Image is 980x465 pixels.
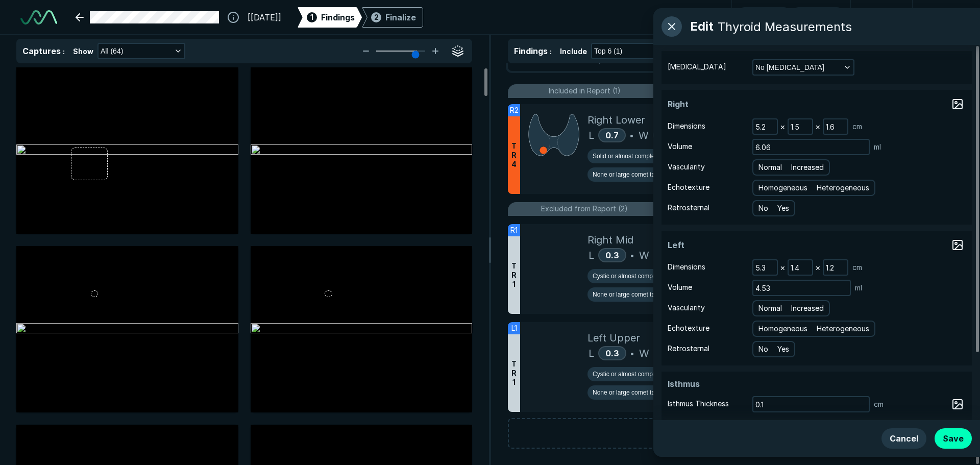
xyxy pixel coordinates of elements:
span: • [630,249,634,261]
span: T R 1 [511,359,517,387]
span: Findings [514,46,548,56]
span: W [639,248,649,263]
span: Excluded from Report (2) [541,203,628,214]
span: None or large comet tail artifacts [593,388,681,397]
span: Isthmus Thickness [668,398,729,409]
span: Yes [777,344,789,355]
span: 1 [310,12,313,22]
img: See-Mode Logo [20,10,57,25]
span: No [758,203,768,214]
span: Isthmus [668,378,744,390]
button: avatar-name [921,7,964,28]
span: Top 6 (1) [594,45,622,57]
span: Right Mid [587,232,633,248]
span: Heterogeneous [817,182,869,193]
span: : [550,47,552,56]
span: Edit [690,17,714,36]
span: Echotexture [668,182,709,193]
span: cm [852,262,862,273]
span: Left Upper [587,330,640,346]
button: Cancel [881,428,926,449]
div: × [813,260,823,275]
button: Undo [740,7,788,28]
button: Redo [794,7,841,28]
span: Right [668,98,744,110]
span: Homogeneous [758,323,807,334]
span: Normal [758,303,782,314]
div: × [813,119,823,134]
span: 2 [374,12,379,22]
span: • [630,347,634,359]
span: Volume [668,141,692,152]
span: 0.3 [605,348,619,358]
span: Increased [791,162,824,173]
span: Show [73,46,93,57]
span: 0.3 [605,250,619,260]
span: L [589,248,594,263]
span: L1 [511,323,517,334]
div: Finalize [385,11,416,23]
span: cm [852,121,862,132]
span: Homogeneous [758,182,807,193]
span: 0.7 [605,130,619,140]
span: • [630,129,633,141]
span: W [639,346,649,361]
span: L [589,346,594,361]
div: Thyroid Measurements [718,19,852,34]
span: Normal [758,162,782,173]
div: 1Findings [298,7,362,28]
span: Echotexture [668,323,709,334]
span: R2 [510,105,519,116]
span: T R 4 [511,141,517,169]
div: × [778,260,788,275]
li: R1TR1Right MidL0.3•W0.2•H0.2cm [508,224,964,314]
span: T R 1 [511,261,517,289]
span: Heterogeneous [817,323,869,334]
div: × [778,119,788,134]
div: 2Finalize [362,7,423,28]
span: ml [874,141,881,153]
span: None or large comet tail artifacts [593,170,681,179]
span: [[DATE]] [248,11,281,23]
span: L [589,128,594,143]
a: See-Mode Logo [16,6,61,29]
span: : [63,47,65,56]
span: [MEDICAL_DATA] [668,61,726,72]
span: Retrosternal [668,343,709,354]
span: ml [855,282,862,293]
span: Solid or almost completely solid [593,152,678,161]
span: Included in Report (1) [549,85,621,96]
span: All (64) [101,45,123,57]
span: Right Lower [587,112,645,128]
span: Left [668,239,744,251]
span: Findings [321,11,355,23]
img: 9hY7JCAAAABklEQVQDAMhlJUDVqDU7AAAAAElFTkSuQmCC [528,112,579,158]
span: Cystic or almost completely cystic [593,370,684,379]
span: Captures [22,46,61,56]
span: Dimensions [668,261,705,273]
button: Create New Finding [508,418,964,449]
span: Yes [777,203,789,214]
li: L1TR1Left UpperL0.3•W0.3•H0.2cm [508,322,964,412]
li: R2TR4Right LowerL0.7•W0.8•H1cm [508,104,964,194]
li: Excluded from Report (2) [508,202,964,216]
span: No [758,344,768,355]
span: Increased [791,303,824,314]
span: Include [560,46,587,57]
span: None or large comet tail artifacts [593,290,681,299]
span: cm [874,399,884,410]
span: No [MEDICAL_DATA] [755,62,824,73]
span: Retrosternal [668,202,709,213]
span: R1 [510,225,518,236]
span: Vascularity [668,302,705,313]
span: Cystic or almost completely cystic [593,272,684,281]
span: W [639,128,649,143]
button: Save [935,428,972,449]
span: Vascularity [668,161,705,173]
span: Dimensions [668,120,705,132]
span: Volume [668,282,692,293]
